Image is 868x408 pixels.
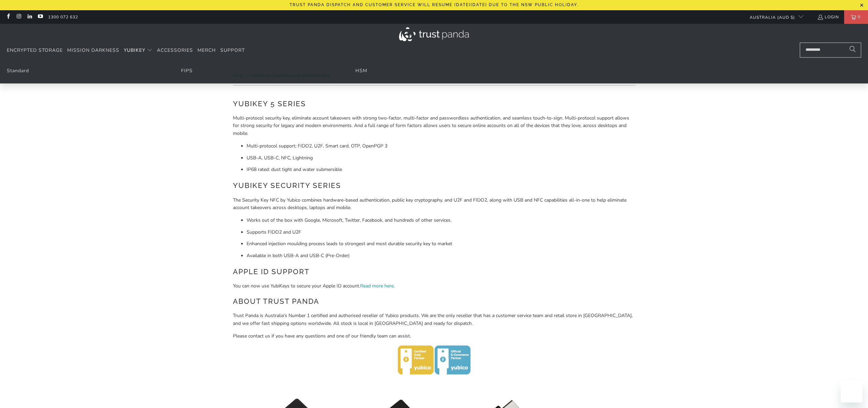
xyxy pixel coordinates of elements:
[233,266,635,277] h2: Apple ID Support
[841,381,863,403] iframe: Button to launch messaging window
[800,43,861,58] input: Search...
[233,296,635,307] h2: About Trust Panda
[856,10,862,24] span: 0
[157,47,193,53] span: Accessories
[27,14,32,20] a: Trust Panda Australia on LinkedIn
[220,47,245,53] span: Support
[7,43,245,59] nav: Translation missing: en.navigation.header.main_nav
[197,47,216,53] span: Merch
[290,2,578,7] p: Trust Panda dispatch and customer service will resume [DATE][DATE] due to the NSW public holiday.
[124,43,152,59] summary: YubiKey
[16,14,21,20] a: Trust Panda Australia on Instagram
[7,47,63,53] span: Encrypted Storage
[247,240,635,248] li: Enhanced injection moulding process leads to strongest and most durable security key to market
[48,13,78,21] a: 1300 072 632
[744,10,804,24] button: Australia (AUD $)
[124,47,145,53] span: YubiKey
[233,114,635,137] p: Multi-protocol security key, eliminate account takeovers with strong two-factor, multi-factor and...
[197,43,216,59] a: Merch
[233,197,635,212] p: The Security Key NFC by Yubico combines hardware-based authentication, public key cryptography, a...
[233,332,635,340] p: Please contact us if you have any questions and one of our friendly team can assist.
[181,67,193,74] a: FIPS
[67,47,119,53] span: Mission Darkness
[247,229,635,236] li: Supports FIDO2 and U2F
[844,10,868,24] a: 0
[5,14,11,20] a: Trust Panda Australia on Facebook
[247,154,635,162] li: USB-A, USB-C, NFC, Lightning
[360,283,394,289] a: Read more here
[233,98,635,109] h2: YubiKey 5 Series
[247,166,635,173] li: IP68 rated: dust tight and water submersible
[844,43,861,58] button: Search
[7,67,29,74] a: Standard
[817,13,839,21] a: Login
[247,142,635,150] li: Multi-protocol support; FIDO2, U2F, Smart card, OTP, OpenPGP 3
[399,27,469,41] img: Trust Panda Australia
[233,180,635,191] h2: YubiKey Security Series
[7,43,63,59] a: Encrypted Storage
[157,43,193,59] a: Accessories
[233,282,635,290] p: You can now use YubiKeys to secure your Apple ID account. .
[220,43,245,59] a: Support
[37,14,43,20] a: Trust Panda Australia on YouTube
[67,43,119,59] a: Mission Darkness
[247,252,635,260] li: Available in both USB-A and USB-C (Pre-Order)
[355,67,367,74] a: HSM
[247,217,635,224] li: Works out of the box with Google, Microsoft, Twitter, Facebook, and hundreds of other services.
[233,312,635,327] p: Trust Panda is Australia's Number 1 certified and authorised reseller of Yubico products. We are ...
